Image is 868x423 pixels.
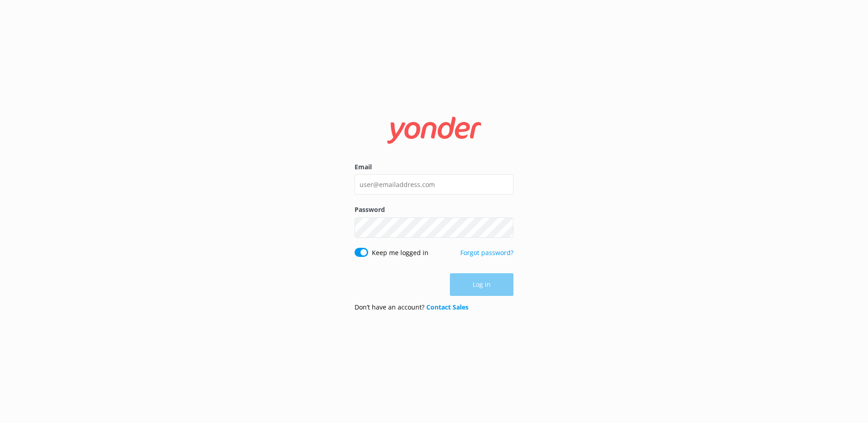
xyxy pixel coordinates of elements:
label: Password [355,205,513,215]
button: Show password [495,218,513,236]
a: Forgot password? [460,248,513,257]
a: Contact Sales [426,303,469,311]
label: Keep me logged in [372,248,429,258]
input: user@emailaddress.com [355,174,513,195]
p: Don’t have an account? [355,302,469,312]
label: Email [355,162,513,172]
